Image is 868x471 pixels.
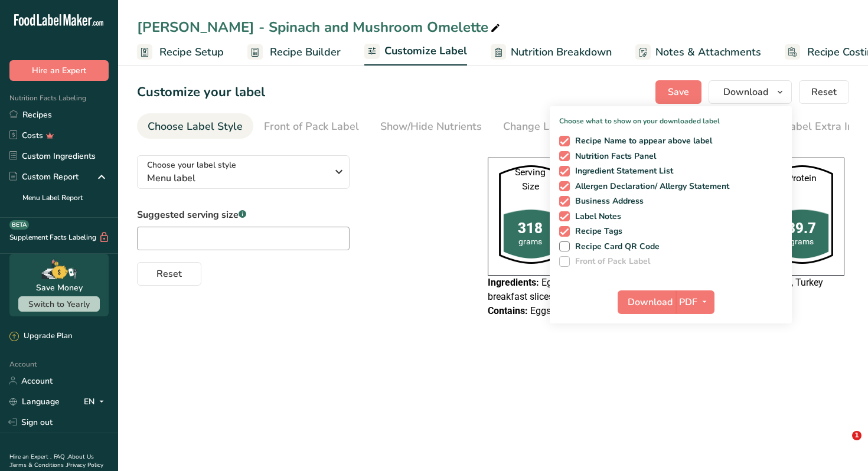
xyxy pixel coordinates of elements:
button: Download [709,80,792,104]
button: Reset [799,80,849,104]
button: PDF [676,290,714,314]
div: 318 [499,218,562,239]
span: Switch to Yearly [28,299,90,310]
div: BETA [9,220,29,230]
div: Serving Size [499,165,562,194]
span: Recipe Builder [270,44,341,60]
a: Recipe Setup [137,39,224,66]
button: Hire an Expert [9,60,109,81]
div: Show/Hide Nutrients [380,119,482,135]
span: Save [668,85,689,99]
span: Customize Label [384,43,467,59]
span: Business Address [570,196,644,207]
div: Save Money [36,282,83,294]
span: Nutrition Breakdown [511,44,612,60]
span: 1 [852,431,862,440]
a: Terms & Conditions . [10,461,67,469]
div: EN [84,394,109,408]
span: Reset [811,85,837,99]
span: Ingredient Statement List [570,166,674,176]
a: FAQ . [54,453,68,461]
span: Nutrition Facts Panel [570,151,657,162]
span: Eggs [530,305,551,316]
span: Recipe Card QR Code [570,241,660,252]
span: Download [628,295,673,309]
button: Switch to Yearly [18,296,100,312]
div: Protein [770,171,833,185]
button: Download [618,290,676,314]
div: 39.7 [770,218,833,239]
div: Custom Report [9,171,79,183]
div: Front of Pack Label [264,119,359,135]
img: resturant-shape.ead3938.png [770,165,833,264]
div: Choose Label Style [148,119,243,135]
h1: Customize your label [137,83,265,102]
span: PDF [679,295,697,309]
iframe: Intercom live chat [828,431,856,459]
div: Change Language [503,119,592,135]
a: Customize Label [364,38,467,66]
button: Save [655,80,701,104]
div: Label Extra Info [784,119,863,135]
button: Choose your label style Menu label [137,155,350,189]
a: Recipe Builder [247,39,341,66]
label: Suggested serving size [137,208,350,222]
span: Choose your label style [147,159,236,171]
img: resturant-shape.ead3938.png [499,165,562,264]
span: Menu label [147,171,327,185]
span: Allergen Declaration/ Allergy Statement [570,181,730,192]
a: Language [9,391,60,412]
span: Notes & Attachments [655,44,761,60]
span: Contains: [488,305,528,316]
button: Reset [137,262,201,286]
div: grams [770,235,833,248]
span: Recipe Tags [570,226,623,237]
div: grams [499,235,562,248]
a: Notes & Attachments [635,39,761,66]
span: Recipe Setup [159,44,224,60]
a: Hire an Expert . [9,453,51,461]
a: Privacy Policy [67,461,103,469]
a: Nutrition Breakdown [491,39,612,66]
p: Choose what to show on your downloaded label [550,106,792,126]
span: Recipe Name to appear above label [570,136,713,146]
span: Front of Pack Label [570,256,651,267]
div: Upgrade Plan [9,331,72,342]
span: Reset [156,267,182,281]
span: Ingredients: [488,277,539,288]
span: Label Notes [570,211,622,222]
a: About Us . [9,453,94,469]
span: Download [723,85,768,99]
div: [PERSON_NAME] - Spinach and Mushroom Omelette [137,17,502,38]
